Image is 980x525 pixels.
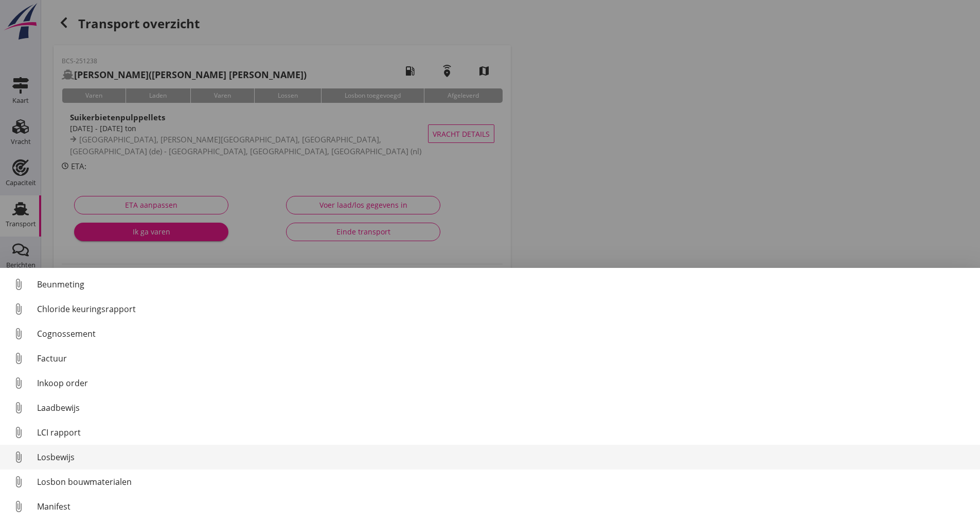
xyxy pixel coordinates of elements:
div: Manifest [37,500,972,513]
div: Cognossement [37,328,972,340]
i: attach_file [10,350,27,367]
div: Beunmeting [37,278,972,291]
div: Factuur [37,352,972,365]
i: attach_file [10,498,27,515]
i: attach_file [10,474,27,490]
div: Chloride keuringsrapport [37,303,972,315]
div: Inkoop order [37,377,972,389]
i: attach_file [10,449,27,465]
div: Losbon bouwmaterialen [37,476,972,488]
i: attach_file [10,276,27,293]
i: attach_file [10,400,27,416]
div: Laadbewijs [37,402,972,414]
i: attach_file [10,301,27,317]
i: attach_file [10,325,27,342]
i: attach_file [10,424,27,441]
i: attach_file [10,375,27,391]
div: LCI rapport [37,426,972,439]
div: Losbewijs [37,451,972,463]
